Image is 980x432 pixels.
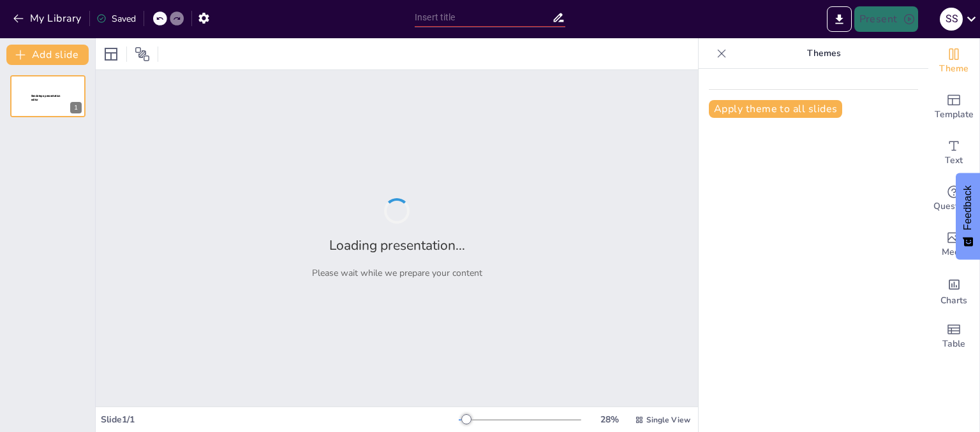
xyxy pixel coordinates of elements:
span: Single View [646,415,690,425]
button: Present [854,6,918,32]
p: Themes [732,38,916,69]
span: Media [942,245,967,259]
div: Layout [101,44,121,64]
div: Saved [96,13,136,25]
button: Add slide [6,45,89,65]
span: Theme [939,62,969,76]
button: Feedback - Show survey [956,173,980,259]
span: Table [942,337,965,351]
div: Add images, graphics, shapes or video [928,222,979,268]
h2: Loading presentation... [329,236,465,254]
div: Change the overall theme [928,38,979,84]
input: Insert title [415,8,552,27]
div: Sendsteps presentation editor1 [10,75,85,117]
span: Sendsteps presentation editor [31,94,61,101]
button: S S [940,6,963,32]
span: Charts [940,294,967,308]
div: Add charts and graphs [928,268,979,313]
span: Template [935,108,974,122]
button: Export to PowerPoint [827,6,852,32]
div: Slide 1 / 1 [101,414,459,426]
span: Text [945,154,963,168]
div: Add text boxes [928,130,979,176]
span: Feedback [962,185,974,230]
div: Add a table [928,313,979,359]
div: Get real-time input from your audience [928,176,979,222]
div: S S [940,8,963,31]
div: 1 [70,102,82,113]
span: Questions [933,199,975,213]
span: Position [135,47,150,62]
button: My Library [10,8,87,29]
div: Add ready made slides [928,84,979,130]
p: Please wait while we prepare your content [312,267,482,279]
button: Apply theme to all slides [709,100,842,118]
div: 28 % [594,414,625,426]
